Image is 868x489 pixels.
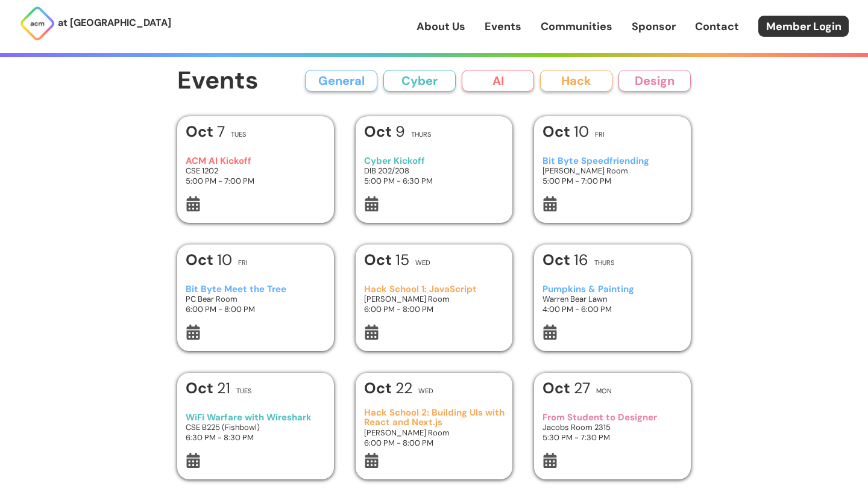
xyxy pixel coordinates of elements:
h2: Thurs [594,260,614,266]
h3: Bit Byte Speedfriending [542,156,683,166]
h3: [PERSON_NAME] Room [364,294,505,304]
h2: Tues [231,131,246,138]
h1: 22 [364,381,412,396]
b: Oct [542,378,574,398]
h1: 16 [542,252,588,267]
h3: 6:00 PM - 8:00 PM [364,438,505,448]
h2: Wed [418,388,433,394]
h3: WiFi Warfare with Wireshark [186,413,326,423]
b: Oct [364,122,395,142]
h3: Pumpkins & Painting [542,284,683,294]
a: Sponsor [632,19,676,34]
h3: 4:00 PM - 6:00 PM [542,304,683,314]
h1: 21 [186,381,230,396]
h3: [PERSON_NAME] Room [364,428,505,438]
a: Member Login [758,16,849,37]
p: at [GEOGRAPHIC_DATA] [58,15,171,31]
b: Oct [364,378,395,398]
h2: Fri [238,260,248,266]
button: Design [618,70,691,92]
h1: 27 [542,381,590,396]
a: Communities [541,19,612,34]
h2: Thurs [411,131,431,138]
h3: 6:00 PM - 8:00 PM [364,304,505,314]
a: About Us [417,19,465,34]
b: Oct [186,122,217,142]
h2: Fri [595,131,605,138]
a: Events [485,19,521,34]
h3: [PERSON_NAME] Room [542,166,683,176]
button: Cyber [383,70,456,92]
h3: PC Bear Room [186,294,326,304]
h2: Wed [415,260,430,266]
h2: Tues [236,388,251,394]
img: ACM Logo [19,5,55,42]
h3: 5:00 PM - 7:00 PM [186,176,326,186]
button: AI [462,70,534,92]
h3: 6:00 PM - 8:00 PM [186,304,326,314]
b: Oct [542,250,574,270]
h3: Warren Bear Lawn [542,294,683,304]
h3: 5:00 PM - 7:00 PM [542,176,683,186]
h2: Mon [596,388,612,394]
h3: Hack School 2: Building UIs with React and Next.js [364,408,505,428]
h3: From Student to Designer [542,413,683,423]
h3: 6:30 PM - 8:30 PM [186,432,326,443]
h3: CSE B225 (Fishbowl) [186,422,326,432]
b: Oct [186,250,217,270]
h3: CSE 1202 [186,166,326,176]
b: Oct [542,122,574,142]
h1: 9 [364,124,405,139]
a: Contact [695,19,739,34]
h3: 5:00 PM - 6:30 PM [364,176,505,186]
b: Oct [364,250,395,270]
h1: 7 [186,124,225,139]
button: Hack [540,70,612,92]
h3: Jacobs Room 2315 [542,422,683,432]
h1: 15 [364,252,409,267]
h3: Bit Byte Meet the Tree [186,284,326,294]
h1: 10 [542,124,589,139]
h3: Cyber Kickoff [364,156,505,166]
h1: Events [177,67,259,95]
h3: ACM AI Kickoff [186,156,326,166]
h3: Hack School 1: JavaScript [364,284,505,294]
b: Oct [186,378,217,398]
h1: 10 [186,252,232,267]
a: at [GEOGRAPHIC_DATA] [19,5,171,42]
h3: 5:30 PM - 7:30 PM [542,432,683,443]
h3: DIB 202/208 [364,166,505,176]
button: General [305,70,377,92]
